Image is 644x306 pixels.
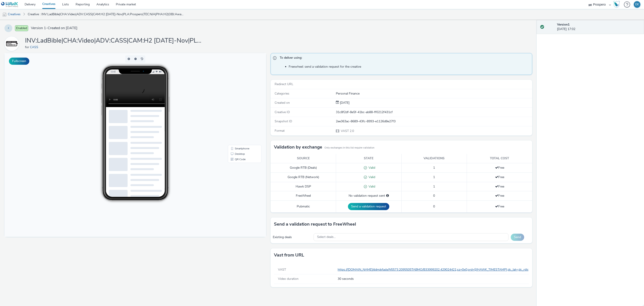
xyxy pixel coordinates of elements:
td: Google RTB (Network) [271,172,336,182]
img: undefined Logo [1,2,18,7]
div: 2ee363ac-8689-43fc-8993-e1126d8e27f3 [336,119,532,124]
td: FreeWheel [271,191,336,200]
span: Valid [367,184,375,189]
span: Select deals... [317,235,336,239]
span: Creative ID [275,110,290,114]
span: 11:42 [106,17,111,20]
span: To deliver using: [280,56,527,61]
span: Valid [367,175,375,179]
span: Snapshot ID [275,119,292,123]
span: VAST [278,267,286,272]
div: No validation request sent [338,194,399,198]
span: Video duration [278,277,299,281]
a: Creative : INV:LadBible|CHA:Video|ADV:CASS|CAM:H2 [DATE]-Nov|PLA:Prospero|TEC:N/A|PHA:H2|OBJ:Awar... [25,9,186,20]
li: QR Code [224,103,256,109]
span: Desktop [230,99,240,102]
td: Pubmatic [271,200,336,212]
td: Google RTB (Deals) [271,163,336,172]
button: Send [511,234,524,241]
div: Please select a deal below and click on Send to send a validation request to FreeWheel. [386,194,389,198]
span: Free [495,204,504,209]
th: Total cost [467,154,532,163]
li: Smartphone [224,93,256,98]
img: mobile [2,12,7,17]
h3: Send a validation request to FreeWheel [274,221,356,228]
span: Valid [367,166,375,170]
div: Personal Finance [336,91,532,96]
button: Fullscreen [9,58,29,65]
th: State [336,154,402,163]
span: 0 [433,204,435,209]
a: Hawk Academy [613,1,622,8]
span: 0 [433,194,435,198]
span: 1 [433,166,435,170]
span: 1 [433,184,435,189]
span: for [25,45,30,49]
th: Source [271,154,336,163]
div: [DATE] 17:02 [557,22,640,32]
h1: INV:LadBible|CHA:Video|ADV:CASS|CAM:H2 [DATE]-Nov|PLA:Prospero|TEC:N/A|PHA:H2|OBJ:Awareness|BME:P... [25,37,204,45]
span: Categories [275,91,289,96]
span: VAST 2.0 [340,129,354,133]
button: Send a validation request [348,203,389,210]
li: Freewheel: send a validation request for the creative [289,65,530,69]
span: Free [495,175,504,179]
small: Only exchanges in this list require validation [324,146,374,150]
td: Hawk DSP [271,182,336,191]
span: 1 [433,175,435,179]
h3: Validation by exchange [274,144,322,151]
img: Hawk Academy [613,1,620,8]
th: Validations [401,154,467,163]
span: Free [495,166,504,170]
span: Enabled [15,25,28,31]
div: Creation 16 September 2025, 17:02 [339,101,350,105]
a: CASS [4,41,21,46]
span: Created on [275,101,290,105]
li: Desktop [224,98,256,103]
strong: Version 1 [557,22,570,27]
span: Version 1 - Created on [DATE] [31,26,77,31]
span: Smartphone [230,94,245,97]
a: CASS [30,45,40,49]
h3: Vast from URL [274,252,304,259]
span: Free [495,184,504,189]
span: Format [275,129,285,133]
div: 31c8f2df-8e5f-41bc-ab88-ff0212f431cf [336,110,532,114]
div: Existing deals [273,235,311,239]
img: CASS [5,37,18,50]
span: Free [495,194,504,198]
span: [DATE] [339,101,350,105]
span: 30 seconds [338,277,527,281]
div: EK [635,1,639,8]
span: Redirect URL [275,82,293,86]
span: QR Code [230,105,241,108]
